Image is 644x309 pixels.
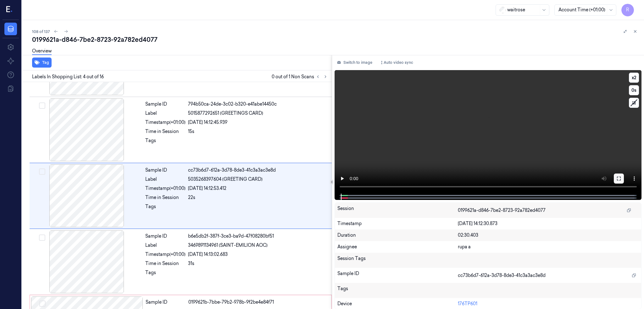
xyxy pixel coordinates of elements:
[458,232,639,239] div: 02:30.403
[629,85,639,95] button: 0s
[458,301,639,307] div: 176TP601
[188,101,328,108] div: 794b50ca-24de-3c02-b320-e41abe14450c
[458,272,546,279] span: cc73b6d7-612a-3d78-8de3-41c3a3ac3e8d
[188,242,268,249] span: 3469891134961 (SAINT-EMILION AOC)
[146,299,186,306] div: Sample ID
[188,260,328,267] div: 31s
[188,185,328,192] div: [DATE] 14:12:53.412
[188,251,328,258] div: [DATE] 14:13:02.683
[32,74,104,80] span: Labels In Shopping List: 4 out of 16
[32,58,52,68] button: Tag
[335,58,375,68] button: Switch to image
[145,167,186,174] div: Sample ID
[188,233,328,240] div: b6e5db2f-387f-3ce3-ba9d-47f08280bf51
[145,176,186,183] div: Label
[337,255,458,265] div: Session Tags
[188,194,328,201] div: 22s
[337,285,458,295] div: Tags
[188,167,328,174] div: cc73b6d7-612a-3d78-8de3-41c3a3ac3e8d
[145,185,186,192] div: Timestamp (+01:00)
[629,73,639,83] button: x2
[458,244,639,250] div: rupa a
[458,207,546,214] span: 0199621a-d846-7be2-8723-92a782ed4077
[145,251,186,258] div: Timestamp (+01:00)
[145,137,186,147] div: Tags
[621,4,634,16] button: R
[39,235,45,241] button: Select row
[32,35,639,44] div: 0199621a-d846-7be2-8723-92a782ed4077
[145,260,186,267] div: Time in Session
[32,48,52,55] a: Overview
[145,128,186,135] div: Time in Session
[188,299,328,306] div: 0199621b-7bbe-79b2-978b-9f2be4e84f71
[145,194,186,201] div: Time in Session
[337,232,458,239] div: Duration
[39,301,46,307] button: Select row
[32,29,50,34] span: 108 of 137
[337,205,458,215] div: Session
[458,220,639,227] div: [DATE] 14:12:30.873
[188,110,263,117] span: 5015877292651 (GREETINGS CARD)
[145,233,186,240] div: Sample ID
[145,203,186,213] div: Tags
[337,244,458,250] div: Assignee
[39,168,45,175] button: Select row
[337,301,458,307] div: Device
[272,73,329,80] span: 0 out of 1 Non Scans
[145,269,186,279] div: Tags
[188,176,263,183] span: 5035268397604 (GREETING CARD)
[145,110,186,117] div: Label
[145,101,186,108] div: Sample ID
[337,270,458,280] div: Sample ID
[145,242,186,249] div: Label
[39,102,45,109] button: Select row
[145,119,186,126] div: Timestamp (+01:00)
[377,58,416,68] button: Auto video sync
[188,119,328,126] div: [DATE] 14:12:45.939
[337,220,458,227] div: Timestamp
[188,128,328,135] div: 15s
